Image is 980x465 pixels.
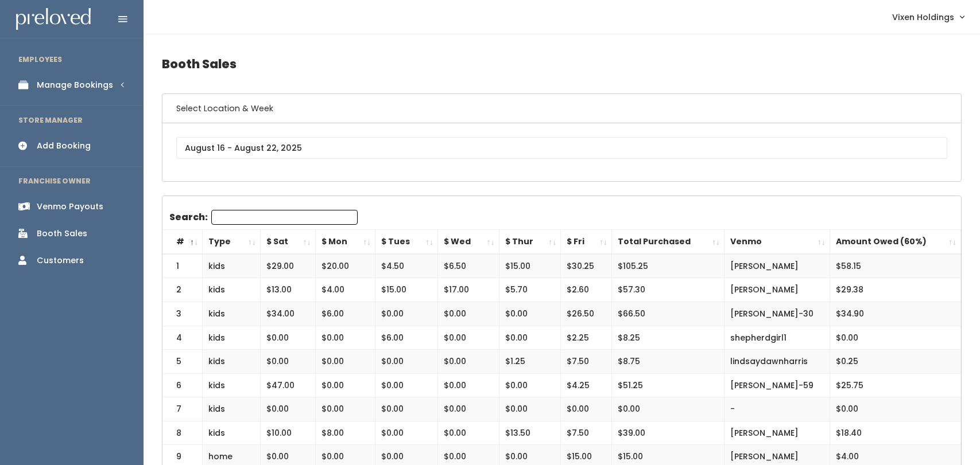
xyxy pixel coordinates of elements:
td: $8.25 [611,326,724,350]
th: Total Purchased: activate to sort column ascending [611,230,724,254]
td: [PERSON_NAME] [724,278,830,302]
td: shepherdgirl1 [724,326,830,350]
td: $26.50 [561,302,612,326]
td: $0.00 [315,397,375,421]
td: $2.25 [561,326,612,350]
td: $0.00 [437,326,499,350]
td: 2 [162,278,203,302]
td: $0.00 [830,326,960,350]
div: Add Booking [37,140,91,152]
td: 3 [162,302,203,326]
td: $0.25 [830,350,960,374]
td: $15.00 [375,278,438,302]
td: $17.00 [437,278,499,302]
td: $1.25 [499,350,561,374]
td: $34.00 [260,302,315,326]
img: preloved logo [16,8,91,30]
td: $6.00 [375,326,438,350]
td: $0.00 [260,326,315,350]
td: $0.00 [437,397,499,421]
input: Search: [211,210,358,225]
td: $0.00 [437,302,499,326]
td: $2.60 [561,278,612,302]
td: $0.00 [499,326,561,350]
td: $0.00 [375,421,438,445]
td: $0.00 [375,350,438,374]
td: kids [203,302,261,326]
td: $0.00 [611,397,724,421]
td: [PERSON_NAME] [724,254,830,278]
td: $8.00 [315,421,375,445]
td: $30.25 [561,254,612,278]
td: $51.25 [611,373,724,397]
td: $0.00 [260,350,315,374]
td: $58.15 [830,254,960,278]
div: Booth Sales [37,228,87,240]
td: $4.25 [561,373,612,397]
td: - [724,397,830,421]
td: $0.00 [375,397,438,421]
td: $25.75 [830,373,960,397]
th: #: activate to sort column descending [162,230,203,254]
div: Manage Bookings [37,79,113,91]
td: [PERSON_NAME]-30 [724,302,830,326]
td: 5 [162,350,203,374]
span: Vixen Holdings [892,11,954,24]
td: 6 [162,373,203,397]
td: kids [203,278,261,302]
label: Search: [169,210,358,225]
td: $8.75 [611,350,724,374]
td: $18.40 [830,421,960,445]
div: Customers [37,255,84,267]
td: $13.00 [260,278,315,302]
td: $0.00 [499,397,561,421]
td: $10.00 [260,421,315,445]
td: 1 [162,254,203,278]
td: $13.50 [499,421,561,445]
td: $39.00 [611,421,724,445]
td: lindsaydawnharris [724,350,830,374]
td: $47.00 [260,373,315,397]
h6: Select Location & Week [162,94,961,123]
td: kids [203,350,261,374]
td: 7 [162,397,203,421]
td: $20.00 [315,254,375,278]
td: $66.50 [611,302,724,326]
td: kids [203,326,261,350]
td: $0.00 [375,373,438,397]
th: Amount Owed (60%): activate to sort column ascending [830,230,960,254]
td: $5.70 [499,278,561,302]
th: $ Fri: activate to sort column ascending [561,230,612,254]
td: kids [203,373,261,397]
td: $0.00 [499,302,561,326]
th: Type: activate to sort column ascending [203,230,261,254]
td: $0.00 [315,326,375,350]
td: $57.30 [611,278,724,302]
td: $29.38 [830,278,960,302]
td: $0.00 [437,350,499,374]
td: $0.00 [315,350,375,374]
td: $6.00 [315,302,375,326]
td: $34.90 [830,302,960,326]
td: $6.50 [437,254,499,278]
th: $ Wed: activate to sort column ascending [437,230,499,254]
td: $15.00 [499,254,561,278]
th: $ Mon: activate to sort column ascending [315,230,375,254]
th: $ Tues: activate to sort column ascending [375,230,438,254]
td: $4.50 [375,254,438,278]
td: [PERSON_NAME] [724,421,830,445]
th: Venmo: activate to sort column ascending [724,230,830,254]
td: kids [203,254,261,278]
td: kids [203,421,261,445]
th: $ Sat: activate to sort column ascending [260,230,315,254]
td: $105.25 [611,254,724,278]
td: kids [203,397,261,421]
td: $4.00 [315,278,375,302]
td: 8 [162,421,203,445]
td: $0.00 [561,397,612,421]
a: Vixen Holdings [881,5,975,29]
td: $0.00 [499,373,561,397]
th: $ Thur: activate to sort column ascending [499,230,561,254]
td: $0.00 [315,373,375,397]
td: $0.00 [375,302,438,326]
